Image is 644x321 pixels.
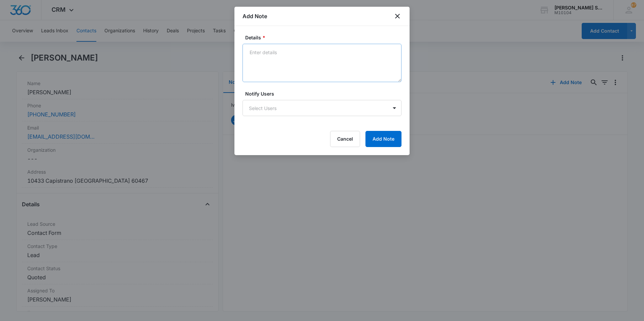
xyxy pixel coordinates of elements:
button: Cancel [330,131,360,147]
label: Notify Users [245,90,404,97]
label: Details [245,34,404,41]
button: Add Note [365,131,401,147]
h1: Add Note [243,12,267,20]
button: close [393,12,401,20]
